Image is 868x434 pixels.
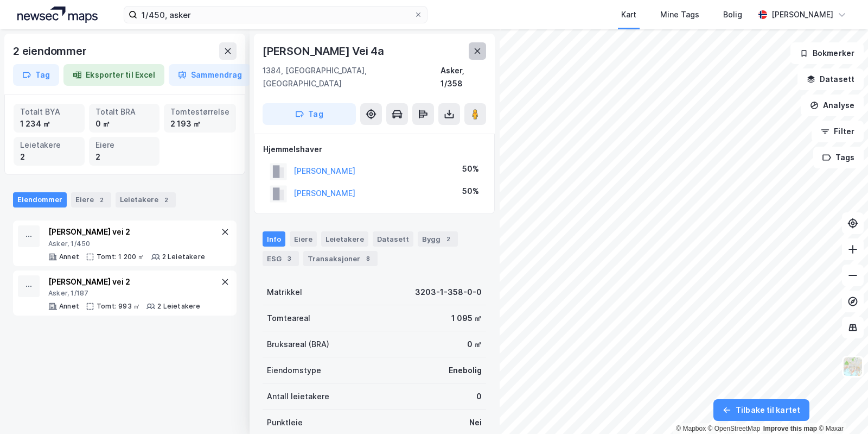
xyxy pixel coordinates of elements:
button: Bokmerker [790,42,864,64]
a: Mapbox [676,425,706,432]
div: 2 [96,194,107,205]
div: [PERSON_NAME] vei 2 [48,225,205,238]
div: Asker, 1/358 [441,64,486,90]
div: Bolig [723,8,742,21]
div: 50% [462,162,479,175]
div: 0 ㎡ [95,118,154,130]
div: 0 ㎡ [467,338,482,351]
div: 1384, [GEOGRAPHIC_DATA], [GEOGRAPHIC_DATA] [263,64,441,90]
div: Eiendomstype [267,364,321,377]
div: Totalt BYA [20,106,78,118]
div: Antall leietakere [267,390,329,403]
button: Tilbake til kartet [713,399,809,421]
div: Eiere [290,231,317,247]
a: OpenStreetMap [708,425,761,432]
div: [PERSON_NAME] Vei 4a [263,42,386,60]
button: Sammendrag [169,64,251,86]
div: 3203-1-358-0-0 [415,286,482,299]
div: 0 [476,390,482,403]
div: ESG [263,251,299,266]
input: Søk på adresse, matrikkel, gårdeiere, leietakere eller personer [137,7,414,23]
div: 3 [284,253,295,264]
button: Tag [13,64,59,86]
div: 2 [20,151,78,163]
button: Tag [263,103,356,125]
button: Datasett [797,68,864,90]
div: 2 Leietakere [162,253,205,261]
div: Bygg [418,231,458,247]
img: Z [843,356,863,377]
div: 2 193 ㎡ [170,118,229,130]
div: Info [263,231,285,247]
button: Analyse [801,95,864,116]
div: Leietakere [116,192,176,207]
div: Enebolig [449,364,482,377]
div: Annet [59,302,79,311]
div: 2 [161,194,171,205]
div: Datasett [373,231,413,247]
a: Improve this map [763,425,817,432]
div: 2 eiendommer [13,42,89,60]
div: Hjemmelshaver [263,143,486,156]
div: Tomt: 1 200 ㎡ [97,253,145,261]
div: Asker, 1/187 [48,289,201,298]
div: Matrikkel [267,286,302,299]
div: Kontrollprogram for chat [814,382,868,434]
div: 2 [443,234,454,244]
div: 50% [462,185,479,198]
div: [PERSON_NAME] vei 2 [48,275,201,288]
div: Eiere [71,192,111,207]
div: Nei [469,416,482,429]
div: Annet [59,253,79,261]
div: Tomt: 993 ㎡ [97,302,140,311]
div: 1 095 ㎡ [451,312,482,325]
div: Leietakere [20,139,78,151]
div: Tomtestørrelse [170,106,229,118]
div: 2 Leietakere [157,302,200,311]
div: 1 234 ㎡ [20,118,78,130]
div: Kart [621,8,636,21]
div: Punktleie [267,416,303,429]
button: Tags [813,147,864,168]
div: 2 [95,151,154,163]
button: Filter [812,121,864,142]
div: Asker, 1/450 [48,240,205,248]
div: Eiendommer [13,192,67,207]
iframe: Chat Widget [814,382,868,434]
div: Bruksareal (BRA) [267,338,329,351]
button: Eksporter til Excel [63,64,164,86]
img: logo.a4113a55bc3d86da70a041830d287a7e.svg [17,7,98,23]
div: Mine Tags [660,8,699,21]
div: Eiere [95,139,154,151]
div: Tomteareal [267,312,310,325]
div: Totalt BRA [95,106,154,118]
div: Transaksjoner [303,251,378,266]
div: Leietakere [321,231,368,247]
div: 8 [362,253,373,264]
div: [PERSON_NAME] [771,8,833,21]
